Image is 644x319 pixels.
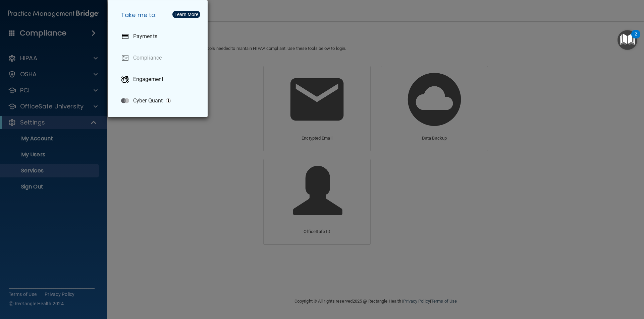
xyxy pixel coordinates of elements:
[172,11,200,18] button: Learn More
[116,49,202,67] a: Compliance
[618,30,637,50] button: Open Resource Center, 2 new notifications
[133,76,163,83] p: Engagement
[133,97,163,104] p: Cyber Quant
[133,33,157,40] p: Payments
[116,91,202,110] a: Cyber Quant
[635,34,637,43] div: 2
[116,70,202,89] a: Engagement
[116,6,202,24] h5: Take me to:
[116,27,202,46] a: Payments
[174,12,198,17] div: Learn More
